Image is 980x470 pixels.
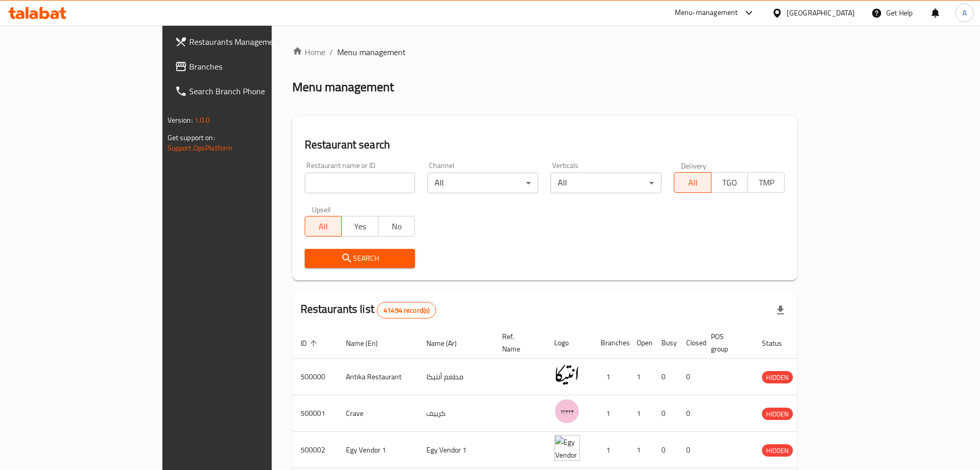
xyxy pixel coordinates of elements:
th: Branches [592,327,628,359]
span: Get support on: [168,131,215,144]
button: TMP [748,172,785,193]
td: 0 [653,395,678,432]
span: Branches [189,60,318,73]
span: Status [762,337,795,349]
span: ID [301,337,320,349]
td: كرييف [418,395,494,432]
td: Antika Restaurant [338,359,418,395]
span: 41494 record(s) [377,306,436,315]
td: 0 [653,432,678,468]
div: Total records count [377,302,436,318]
input: Search for restaurant name or ID.. [305,173,416,193]
span: POS group [711,330,741,355]
th: Closed [678,327,703,359]
span: HIDDEN [762,372,793,383]
span: Ref. Name [502,330,534,355]
img: Antika Restaurant [554,362,580,388]
span: A [962,7,967,19]
img: Egy Vendor 1 [554,435,580,461]
img: Crave [554,398,580,424]
a: Search Branch Phone [167,79,326,104]
button: All [305,216,342,237]
th: Logo [546,327,592,359]
span: 1.0.0 [194,113,210,127]
span: All [678,175,707,190]
a: Support.OpsPlatform [168,141,233,155]
td: Egy Vendor 1 [338,432,418,468]
button: Yes [341,216,378,237]
td: Egy Vendor 1 [418,432,494,468]
h2: Menu management [292,79,394,95]
button: TGO [711,172,748,193]
div: All [551,173,661,193]
span: Name (Ar) [426,337,470,349]
span: Name (En) [346,337,391,349]
td: مطعم أنتيكا [418,359,494,395]
span: TGO [716,175,744,190]
td: 0 [653,359,678,395]
div: Export file [768,298,793,323]
td: 0 [678,432,703,468]
button: All [674,172,711,193]
h2: Restaurant search [305,137,785,153]
th: Open [628,327,653,359]
span: Version: [168,113,193,127]
span: Menu management [337,46,406,58]
td: 1 [592,359,628,395]
td: 0 [678,395,703,432]
span: All [309,219,338,234]
span: Restaurants Management [189,36,318,48]
div: Menu-management [675,7,738,19]
td: 1 [628,359,653,395]
td: 1 [628,432,653,468]
li: / [329,46,333,58]
span: TMP [752,175,780,190]
button: No [378,216,415,237]
td: 1 [592,395,628,432]
th: Busy [653,327,678,359]
label: Upsell [312,206,331,213]
div: [GEOGRAPHIC_DATA] [787,7,855,19]
a: Restaurants Management [167,29,326,54]
span: HIDDEN [762,408,793,420]
td: 1 [628,395,653,432]
label: Delivery [681,162,707,169]
button: Search [305,249,416,268]
div: All [427,173,538,193]
nav: breadcrumb [292,46,798,58]
span: HIDDEN [762,445,793,457]
span: Search [313,252,407,265]
span: No [383,219,411,234]
td: 0 [678,359,703,395]
span: Yes [346,219,374,234]
span: Search Branch Phone [189,85,318,97]
a: Branches [167,54,326,79]
h2: Restaurants list [301,301,437,318]
td: Crave [338,395,418,432]
td: 1 [592,432,628,468]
